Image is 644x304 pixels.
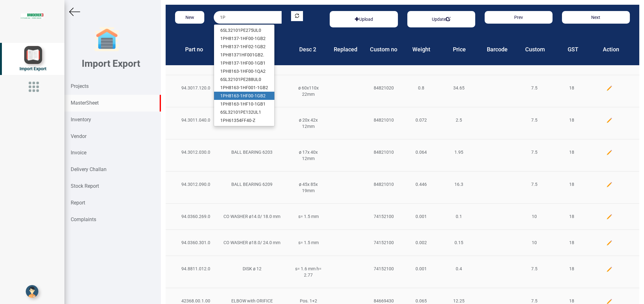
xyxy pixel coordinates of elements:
[351,14,377,24] button: Upload
[177,266,214,272] div: 94.8811.012.0
[440,117,478,123] div: 2.5
[440,85,478,91] div: 34.65
[606,149,613,156] img: edit.png
[82,58,140,69] b: Import Export
[365,239,403,246] div: 74152100
[440,181,478,187] div: 16.3
[71,100,99,106] strong: MasterSheet
[177,181,214,187] div: 94.3012.090.0
[220,85,226,90] strong: 1P
[177,117,214,123] div: 94.3011.040.0
[220,101,226,106] strong: 1P
[71,133,86,139] strong: Vendor
[289,266,327,278] div: s= 1.6 mm h= 2.77
[289,117,327,129] div: ø 20x 42x 12mm
[606,85,613,91] img: edit.png
[403,266,440,272] div: 0.001
[559,46,587,53] h4: GST
[403,213,440,220] div: 0.001
[553,181,591,187] div: 18
[214,67,274,75] a: 1PH8163-1HF00-1QA2
[515,266,553,272] div: 7.5
[440,239,478,246] div: 0.15
[294,46,322,53] h4: Desc 2
[214,59,274,67] a: 1PH8137-1HF00-1GB1
[553,239,591,246] div: 18
[177,239,214,246] div: 94.0360.301.0
[515,298,553,304] div: 7.5
[220,60,226,66] strong: 1P
[220,93,226,98] strong: 1P
[177,85,214,91] div: 94.3017.120.0
[289,213,327,220] div: s= 1.5 mm
[220,69,226,74] strong: 1P
[220,36,226,41] strong: 1P
[71,183,99,189] strong: Stock Report
[94,27,119,52] img: garage-closed.png
[440,213,478,220] div: 0.1
[597,46,625,53] h4: Action
[214,26,274,34] a: 6SL32101PE275UL0
[180,46,208,53] h4: Part no
[553,149,591,155] div: 18
[515,239,553,246] div: 10
[553,213,591,220] div: 18
[214,298,289,304] div: ELBOW with ORIFICE
[553,85,591,91] div: 18
[19,66,47,71] span: Import Export
[483,46,512,53] h4: Barcode
[515,149,553,155] div: 7.5
[175,11,204,24] button: New
[521,46,549,53] h4: Custom
[71,200,85,206] strong: Report
[403,85,440,91] div: 0.8
[515,85,553,91] div: 7.5
[214,266,289,272] div: DISK ø 12
[485,11,553,24] button: Prev
[214,108,274,116] a: 6SL32101PE132UL1
[177,149,214,155] div: 94.3012.030.0
[214,213,289,220] div: CO WASHER ø14.0/ 18.0 mm
[214,181,289,187] div: BALL BEARING 6209
[606,214,613,220] img: edit.png
[71,83,89,89] strong: Projects
[428,14,454,24] button: Update
[445,46,474,53] h4: Price
[214,149,289,155] div: BALL BEARING 6203
[369,46,398,53] h4: Custom no
[71,216,96,222] strong: Complaints
[220,52,226,57] strong: 1P
[289,149,327,162] div: ø 17x 40x 12mm
[515,181,553,187] div: 7.5
[365,266,403,272] div: 74152100
[403,149,440,155] div: 0.064
[214,239,289,246] div: CO WASHER ø18.0/ 24.0 mm
[71,117,91,123] strong: Inventory
[403,239,440,246] div: 0.002
[553,298,591,304] div: 18
[238,110,243,115] strong: 1P
[403,298,440,304] div: 0.065
[71,150,86,156] strong: Invoice
[330,11,398,27] div: Basic example
[214,75,274,83] a: 6SL32101PE288UL0
[515,213,553,220] div: 10
[606,181,613,188] img: edit.png
[238,28,243,33] strong: 1P
[220,44,226,49] strong: 1P
[177,298,214,304] div: 42368.00.1.00
[403,181,440,187] div: 0.446
[220,118,226,123] strong: 1P
[214,92,274,100] a: 1PH8163-1HF00-1GB2
[238,77,243,82] strong: 1P
[71,166,107,172] strong: Delivery Challan
[365,117,403,123] div: 84821010
[515,117,553,123] div: 7.5
[440,149,478,155] div: 1.95
[403,117,440,123] div: 0.072
[365,85,403,91] div: 84821020
[289,85,327,97] div: ø 60x110x 22mm
[562,11,630,24] button: Next
[365,149,403,155] div: 84821010
[214,43,274,51] a: 1PH8137-1HF02-1GB2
